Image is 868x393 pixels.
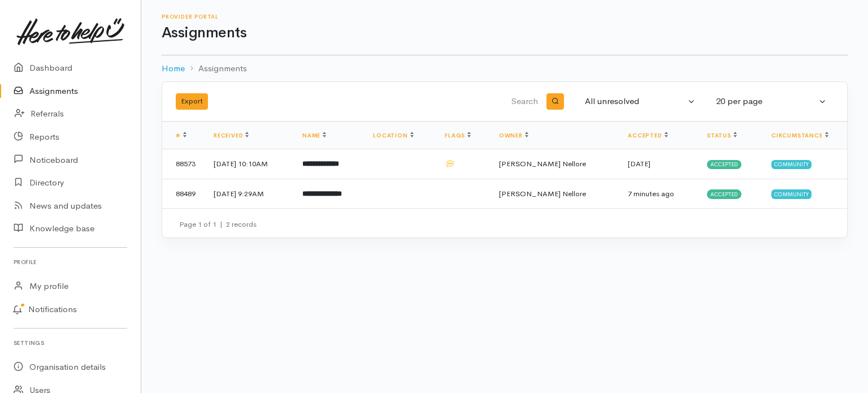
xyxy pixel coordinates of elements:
span: Community [771,189,811,198]
span: [PERSON_NAME] Nellore [499,159,586,169]
a: Name [302,132,326,139]
span: Accepted [707,189,741,198]
a: Accepted [628,132,667,139]
div: All unresolved [585,95,685,108]
time: [DATE] [628,159,650,169]
span: Accepted [707,160,741,169]
div: 20 per page [716,95,817,108]
button: All unresolved [578,90,702,113]
button: Export [176,93,208,110]
input: Search [377,88,540,115]
a: Home [162,62,185,75]
td: [DATE] 9:29AM [205,179,293,208]
h6: Provider Portal [162,14,848,20]
time: 7 minutes ago [628,189,674,198]
a: Received [214,132,249,139]
a: Status [707,132,737,139]
a: Flags [445,132,471,139]
a: Circumstance [771,132,828,139]
a: # [176,132,186,139]
td: 88573 [162,149,205,179]
td: 88489 [162,179,205,208]
span: Community [771,160,811,169]
span: [PERSON_NAME] Nellore [499,189,586,198]
nav: breadcrumb [162,55,848,82]
a: Owner [499,132,528,139]
h6: Profile [14,254,127,270]
small: Page 1 of 1 2 records [179,219,257,229]
span: | [220,219,223,229]
h1: Assignments [162,25,848,41]
h6: Settings [14,335,127,351]
td: [DATE] 10:10AM [205,149,293,179]
a: Location [373,132,413,139]
li: Assignments [185,62,247,75]
button: 20 per page [709,90,834,113]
